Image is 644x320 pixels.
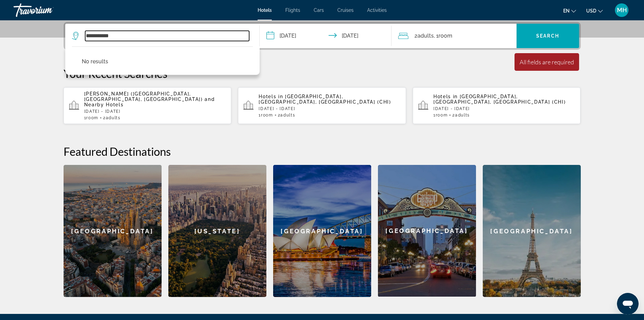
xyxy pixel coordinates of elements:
span: 2 [278,113,295,118]
div: All fields are required [520,58,574,66]
span: [GEOGRAPHIC_DATA], [GEOGRAPHIC_DATA], [GEOGRAPHIC_DATA] (CHI) [433,94,566,105]
button: Search [517,24,579,48]
span: Adults [455,113,470,118]
button: Hotels in [GEOGRAPHIC_DATA], [GEOGRAPHIC_DATA], [GEOGRAPHIC_DATA] (CHI)[DATE] - [DATE]1Room2Adults [238,87,406,124]
span: Adults [106,115,121,120]
a: [GEOGRAPHIC_DATA] [273,165,371,297]
button: User Menu [613,3,630,17]
a: Travorium [14,1,81,19]
p: [DATE] - [DATE] [433,106,575,111]
a: Flights [285,7,300,13]
button: Change language [563,6,576,16]
button: Travelers: 2 adults, 0 children [391,24,517,48]
span: Search [536,33,559,39]
p: Your Recent Searches [64,67,581,80]
span: Hotels in [259,94,283,99]
span: USD [586,8,596,14]
a: Activities [367,7,387,13]
a: Cars [314,7,324,13]
div: Search widget [65,24,579,48]
a: [GEOGRAPHIC_DATA] [64,165,162,297]
a: [GEOGRAPHIC_DATA] [483,165,581,297]
button: Hotels in [GEOGRAPHIC_DATA], [GEOGRAPHIC_DATA], [GEOGRAPHIC_DATA] (CHI)[DATE] - [DATE]1Room2Adults [413,87,581,124]
span: [PERSON_NAME] ([GEOGRAPHIC_DATA], [GEOGRAPHIC_DATA], [GEOGRAPHIC_DATA]) [84,91,203,102]
iframe: Button to launch messaging window [617,293,639,315]
span: 1 [84,115,98,120]
span: 2 [414,31,434,41]
span: [GEOGRAPHIC_DATA], [GEOGRAPHIC_DATA], [GEOGRAPHIC_DATA] (CHI) [259,94,391,105]
p: [DATE] - [DATE] [84,109,226,114]
p: No results [82,57,108,66]
span: Room [438,33,452,39]
p: [DATE] - [DATE] [259,106,401,111]
span: MH [617,7,627,14]
span: 2 [452,113,470,118]
span: Adults [418,33,434,39]
span: Adults [280,113,295,118]
span: 1 [433,113,448,118]
span: , 1 [434,31,452,41]
button: Check-in date: Oct 17, 2025 Check-out date: Oct 22, 2025 [260,24,391,48]
a: Cruises [337,7,354,13]
a: [GEOGRAPHIC_DATA] [378,165,476,297]
h2: Featured Destinations [64,145,581,158]
span: en [563,8,570,14]
a: Hotels [258,7,272,13]
span: Room [436,113,448,118]
span: Hotels in [433,94,458,99]
span: 2 [103,115,121,120]
span: and Nearby Hotels [84,97,215,107]
button: Change currency [586,6,603,16]
a: [US_STATE] [168,165,266,297]
span: Room [261,113,273,118]
button: [PERSON_NAME] ([GEOGRAPHIC_DATA], [GEOGRAPHIC_DATA], [GEOGRAPHIC_DATA]) and Nearby Hotels[DATE] -... [64,87,232,124]
span: 1 [259,113,273,118]
span: Room [86,115,98,120]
